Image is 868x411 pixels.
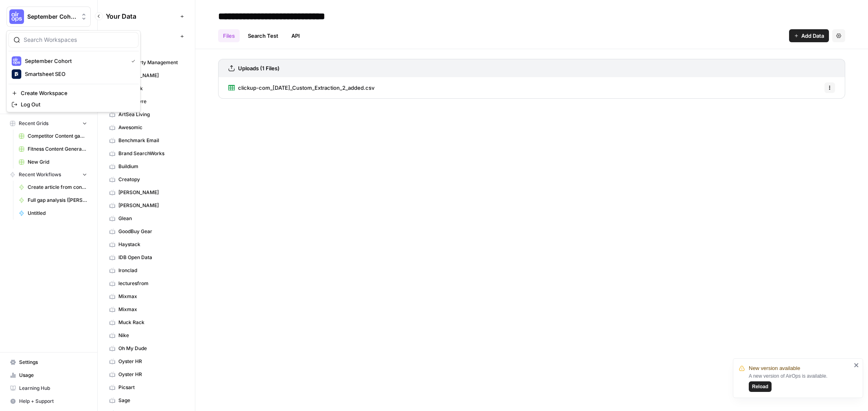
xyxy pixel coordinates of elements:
span: AirOps [118,46,183,53]
span: GoodBuy Gear [118,228,183,235]
span: Create article from content brief FORK ([PERSON_NAME]) [28,184,87,191]
a: API [286,29,305,42]
span: Glean [118,215,183,222]
span: [PERSON_NAME] [118,72,183,79]
button: Workspace: September Cohort [7,6,91,27]
a: Creatopy [106,173,187,186]
span: Buildium [118,163,183,170]
span: Brand SearchWorks [118,150,183,157]
a: IDB Open Data [106,251,187,264]
span: Awesomic [118,124,183,131]
span: New version available [749,364,800,372]
span: Ironclad [118,267,183,274]
span: Settings [19,359,87,366]
span: Recent Grids [19,120,48,127]
button: Reload [749,381,772,392]
a: Create article from content brief FORK ([PERSON_NAME]) [15,181,91,194]
a: Glean [106,212,187,225]
span: Muck Rack [118,319,183,326]
img: September Cohort Logo [9,9,24,24]
span: Creatopy [118,176,183,183]
a: Untitled [15,207,91,220]
span: Oyster HR [118,358,183,365]
span: Nike [118,332,183,339]
a: Nike [106,329,187,342]
a: Oyster HR [106,368,187,381]
span: ArtSea Living [118,111,183,118]
a: New Grid [15,156,91,169]
span: lecturesfrom [118,280,183,287]
span: Oyster HR [118,371,183,378]
a: Brand SearchWorks [106,147,187,160]
span: All Property Management [118,59,183,66]
span: September Cohort [27,13,77,21]
a: Art de Vivre [106,95,187,108]
span: Sage [118,397,183,404]
a: Files [218,29,240,42]
span: Competitor Content gap ([PERSON_NAME]) [28,132,87,140]
span: AppTweak [118,85,183,92]
span: Help + Support [19,398,87,405]
div: A new version of AirOps is available. [749,372,851,392]
button: close [854,362,859,368]
a: Ironclad [106,264,187,277]
span: Oh My Dude [118,345,183,352]
a: Mixmax [106,290,187,303]
input: Search Workspaces [24,36,133,44]
span: Your Data [106,11,177,21]
a: Fitness Content Generator ([PERSON_NAME]) [15,143,91,156]
a: [PERSON_NAME] [106,186,187,199]
span: New Grid [28,158,87,166]
h3: Uploads (1 Files) [238,64,280,72]
a: Sage [106,394,187,407]
img: September Cohort Logo [12,56,22,66]
span: Smartsheet SEO [25,70,132,78]
span: clickup-com_[DATE]_Custom_Extraction_2_added.csv [238,84,374,92]
span: Recent Workflows [19,171,61,178]
span: Haystack [118,241,183,248]
span: Log Out [21,100,132,108]
a: Muck Rack [106,316,187,329]
a: Oyster HR [106,355,187,368]
a: Oh My Dude [106,342,187,355]
a: Settings [7,356,91,369]
span: Full gap analysis ([PERSON_NAME]) [28,197,87,204]
span: Fitness Content Generator ([PERSON_NAME]) [28,145,87,153]
a: AirOps [106,43,187,56]
button: Recent Workflows [7,169,91,181]
a: Awesomic [106,121,187,134]
a: lecturesfrom [106,277,187,290]
a: ArtSea Living [106,108,187,121]
span: Learning Hub [19,385,87,392]
span: [PERSON_NAME] [118,189,183,196]
a: Competitor Content gap ([PERSON_NAME]) [15,130,91,143]
a: Log Out [9,99,139,110]
a: Search Test [243,29,283,42]
a: Uploads (1 Files) [228,59,280,77]
a: AppTweak [106,82,187,95]
a: Usage [7,369,91,382]
span: Benchmark Email [118,137,183,144]
span: [PERSON_NAME] [118,202,183,209]
a: Create Workspace [9,87,139,99]
a: [PERSON_NAME] [106,199,187,212]
a: Benchmark Email [106,134,187,147]
a: Buildium [106,160,187,173]
a: GoodBuy Gear [106,225,187,238]
button: Recent Grids [7,117,91,130]
span: Create Workspace [21,89,132,97]
a: Mixmax [106,303,187,316]
button: Add Data [789,29,829,42]
span: Reload [752,383,768,390]
span: Picsart [118,384,183,391]
span: Mixmax [118,293,183,300]
span: Art de Vivre [118,98,183,105]
a: Learning Hub [7,382,91,395]
a: [PERSON_NAME] [106,69,187,82]
span: Add Data [801,32,824,40]
span: IDB Open Data [118,254,183,261]
span: Untitled [28,210,87,217]
span: Mixmax [118,306,183,313]
a: Full gap analysis ([PERSON_NAME]) [15,194,91,207]
button: Help + Support [7,395,91,408]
